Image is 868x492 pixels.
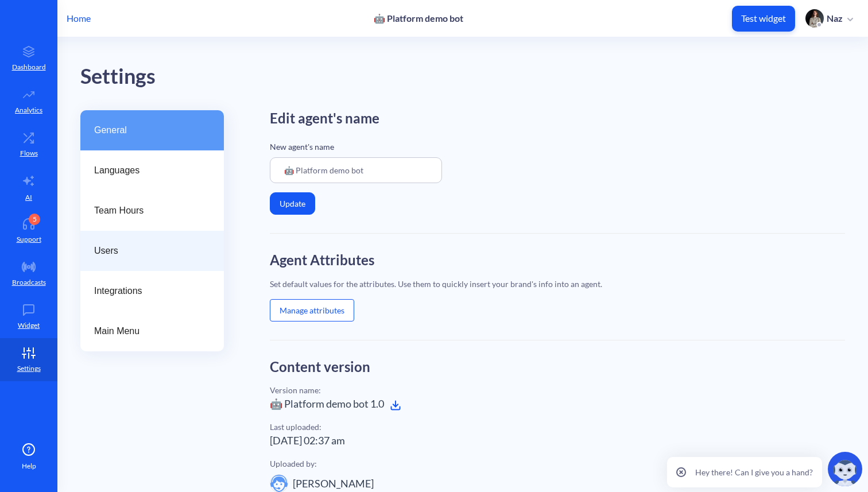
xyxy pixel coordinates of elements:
p: Test widget [741,13,786,24]
p: Dashboard [12,62,46,72]
p: Naz [827,12,843,25]
button: Update [270,192,315,215]
span: General [94,123,201,137]
div: Settings [80,60,868,93]
p: AI [25,192,32,203]
h2: Content version [270,359,845,375]
span: Integrations [94,284,201,298]
p: 🤖 Platform demo bot [374,13,463,24]
div: Last uploaded: [270,421,845,433]
div: 🤖 Platform demo bot 1.0 [270,396,845,412]
a: Team Hours [80,191,224,231]
div: Set default values for the attributes. Use them to quickly insert your brand's info into an agent. [270,278,845,290]
div: Version name: [270,384,845,396]
button: user photoNaz [800,8,859,29]
div: 5 [29,214,40,225]
img: user photo [805,9,824,28]
button: Test widget [732,6,795,32]
span: Help [22,461,36,471]
span: Users [94,244,201,258]
a: Users [80,231,224,271]
span: Team Hours [94,204,201,218]
img: copilot-icon.svg [828,452,862,486]
div: [PERSON_NAME] [293,476,374,491]
p: New agent's name [270,141,845,153]
p: Settings [17,363,41,374]
a: Languages [80,150,224,191]
h2: Agent Attributes [270,252,845,269]
p: Home [67,11,91,25]
p: Widget [18,320,40,331]
p: Support [17,234,41,245]
a: Integrations [80,271,224,311]
p: Flows [20,148,38,158]
input: Enter agent Name [270,157,442,183]
div: Uploaded by: [270,458,845,470]
div: [DATE] 02:37 am [270,433,845,448]
h2: Edit agent's name [270,110,845,127]
a: Main Menu [80,311,224,351]
p: Analytics [15,105,42,115]
span: Main Menu [94,324,201,338]
span: Languages [94,164,201,177]
a: General [80,110,224,150]
p: Broadcasts [12,277,46,288]
p: Hey there! Can I give you a hand? [695,466,813,478]
button: Manage attributes [270,299,354,321]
